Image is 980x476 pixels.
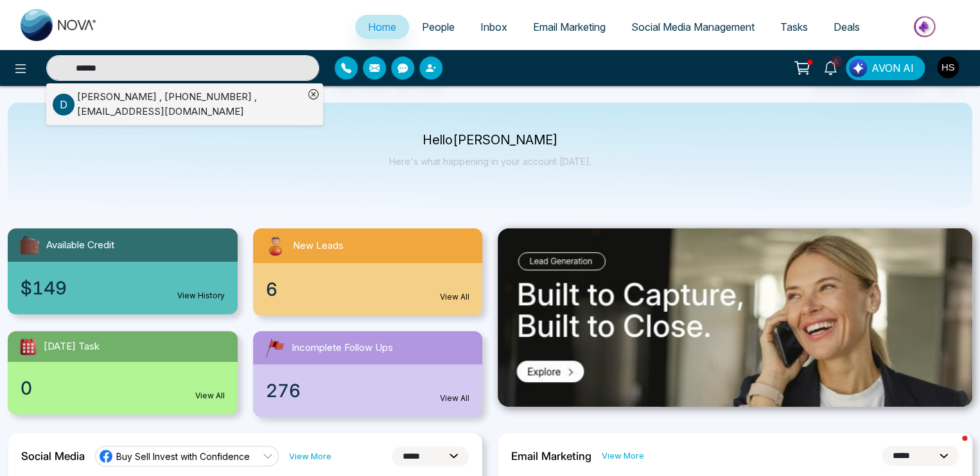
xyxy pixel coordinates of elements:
[440,393,469,404] a: View All
[480,21,507,33] span: Inbox
[21,275,67,302] span: $149
[602,450,644,462] a: View More
[618,15,767,39] a: Social Media Management
[389,135,591,146] p: Hello [PERSON_NAME]
[937,56,959,78] img: User Avatar
[355,15,409,39] a: Home
[767,15,821,39] a: Tasks
[289,450,331,463] a: View More
[21,375,32,402] span: 0
[263,234,288,258] img: newLeads.svg
[368,21,396,33] span: Home
[18,234,41,257] img: availableCredit.svg
[195,390,225,402] a: View All
[77,90,304,119] div: [PERSON_NAME] , [PHONE_NUMBER] , [EMAIL_ADDRESS][DOMAIN_NAME]
[631,21,755,33] span: Social Media Management
[849,59,867,77] img: Lead Flow
[53,94,74,115] p: D
[44,339,100,354] span: [DATE] Task
[871,60,914,76] span: AVON AI
[116,450,250,463] span: Buy Sell Invest with Confidence
[533,21,606,33] span: Email Marketing
[440,291,469,303] a: View All
[263,336,286,359] img: followUps.svg
[879,12,972,41] img: Market-place.gif
[834,21,860,33] span: Deals
[498,228,972,407] img: .
[409,15,468,39] a: People
[18,336,39,357] img: todayTask.svg
[21,9,98,41] img: Nova CRM Logo
[245,331,491,417] a: Incomplete Follow Ups276View All
[266,377,301,404] span: 276
[245,228,491,316] a: New Leads6View All
[780,21,808,33] span: Tasks
[815,56,846,78] a: 8
[266,276,277,303] span: 6
[511,450,591,463] h2: Email Marketing
[46,238,114,253] span: Available Credit
[821,15,873,39] a: Deals
[293,239,344,253] span: New Leads
[389,156,591,167] p: Here's what happening in your account [DATE].
[292,341,393,355] span: Incomplete Follow Ups
[830,56,842,67] span: 8
[422,21,455,33] span: People
[936,432,967,463] iframe: Intercom live chat
[846,56,925,80] button: AVON AI
[468,15,520,39] a: Inbox
[21,450,85,463] h2: Social Media
[520,15,618,39] a: Email Marketing
[177,290,225,302] a: View History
